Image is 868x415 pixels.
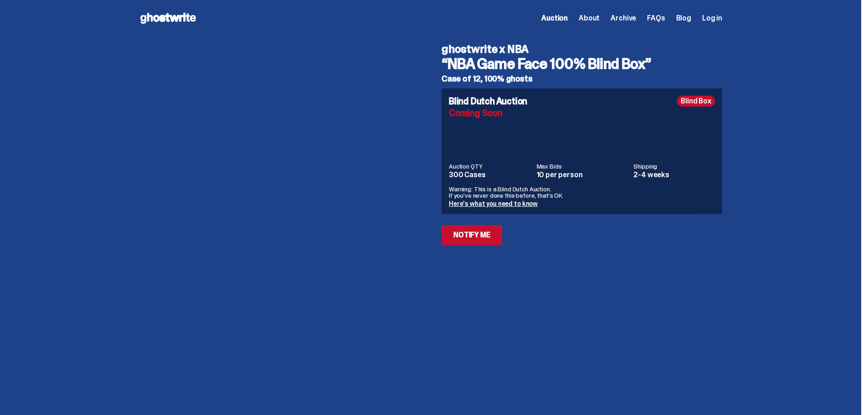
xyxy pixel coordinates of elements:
a: FAQs [647,15,665,22]
div: Blind Box [677,96,715,107]
h4: Blind Dutch Auction [449,97,527,106]
a: About [579,15,600,22]
h5: Case of 12, 100% ghosts [442,75,722,83]
div: Coming Soon [449,108,715,118]
a: Blog [676,15,691,22]
dt: Shipping [633,163,715,169]
a: Here's what you need to know [449,200,538,208]
a: Auction [541,15,568,22]
dd: 10 per person [537,171,628,179]
p: Warning: This is a Blind Dutch Auction. If you’ve never done this before, that’s OK. [449,186,715,199]
dd: 2-4 weeks [633,171,715,179]
dd: 300 Cases [449,171,531,179]
h4: ghostwrite x NBA [442,44,722,55]
a: Notify Me [442,225,502,245]
dt: Max Bids [537,163,628,169]
a: Log in [702,15,722,22]
a: Archive [611,15,636,22]
h3: “NBA Game Face 100% Blind Box” [442,56,722,71]
dt: Auction QTY [449,163,531,169]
